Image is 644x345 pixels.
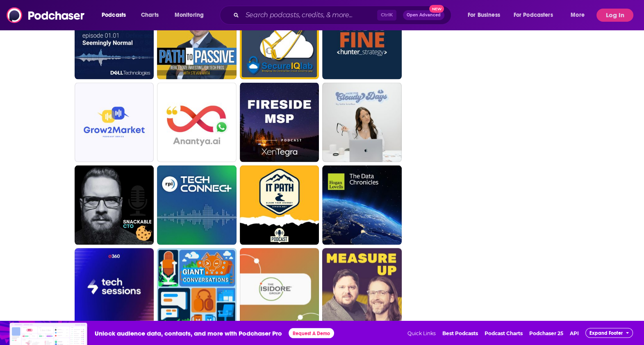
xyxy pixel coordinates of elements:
[141,9,159,21] span: Charts
[514,9,553,21] span: For Podcasters
[228,6,459,25] div: Search podcasts, credits, & more...
[485,330,523,336] a: Podcast Charts
[570,330,579,336] a: API
[102,9,126,21] span: Podcasts
[407,13,441,17] span: Open Advanced
[96,9,137,22] button: open menu
[468,9,500,21] span: For Business
[242,9,377,22] input: Search podcasts, credits, & more...
[429,5,444,13] span: New
[95,329,282,337] span: Unlock audience data, contacts, and more with Podchaser Pro
[403,10,444,20] button: Open AdvancedNew
[377,10,396,20] span: Ctrl K
[529,330,563,336] a: Podchaser 25
[508,9,565,22] button: open menu
[565,9,595,22] button: open menu
[169,9,214,22] button: open menu
[589,330,623,336] span: Expand Footer
[175,9,204,21] span: Monitoring
[289,328,334,338] button: Request A Demo
[442,330,478,336] a: Best Podcasts
[407,330,436,336] span: Quick Links
[585,328,633,338] button: Expand Footer
[7,7,85,23] img: Podchaser - Follow, Share and Rate Podcasts
[136,9,164,22] a: Charts
[462,9,510,22] button: open menu
[596,9,633,22] button: Log In
[571,9,585,21] span: More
